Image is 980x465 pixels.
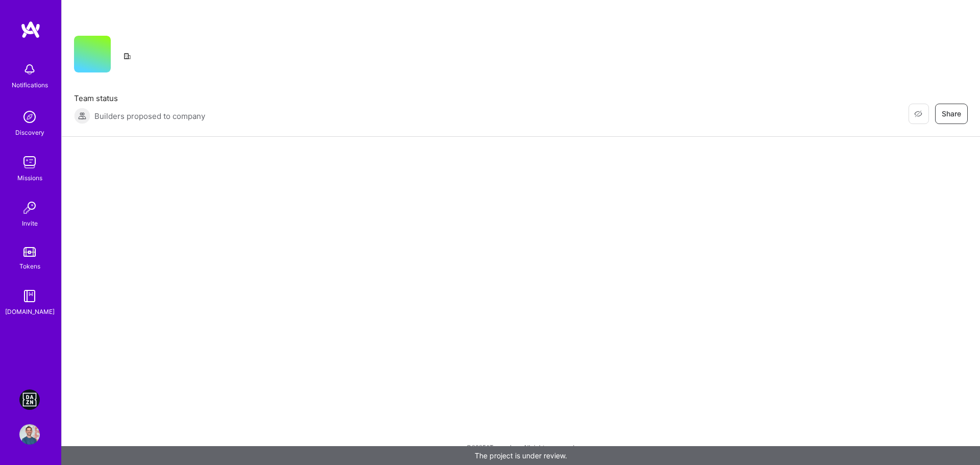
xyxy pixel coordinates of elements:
img: logo [20,20,41,39]
img: tokens [23,247,36,257]
div: Tokens [19,261,40,272]
a: DAZN: Event Moderators for Israel Based Team [17,389,42,410]
div: Discovery [15,127,44,138]
img: Builders proposed to company [74,108,90,124]
div: The project is under review. [61,446,980,465]
img: discovery [19,107,40,127]
a: User Avatar [17,424,42,445]
div: Missions [17,173,42,183]
button: Share [935,104,968,124]
span: Share [942,109,961,119]
div: Notifications [12,80,48,90]
img: teamwork [19,152,40,173]
img: DAZN: Event Moderators for Israel Based Team [19,389,40,410]
div: [DOMAIN_NAME] [5,306,55,317]
i: icon EyeClosed [914,110,922,118]
div: Invite [22,218,38,229]
img: bell [19,59,40,80]
i: icon CompanyGray [123,52,131,60]
span: Builders proposed to company [94,111,205,121]
img: Invite [19,198,40,218]
img: guide book [19,286,40,306]
span: Team status [74,93,205,104]
img: User Avatar [19,424,40,445]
